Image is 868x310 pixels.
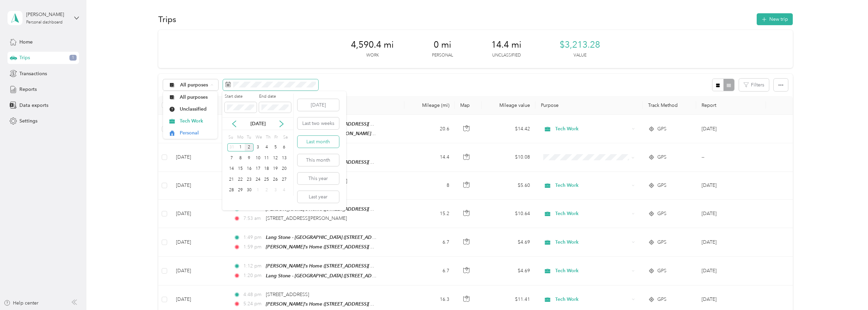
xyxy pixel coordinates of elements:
[404,115,455,143] td: 20.6
[271,154,280,162] div: 12
[264,132,271,142] div: Th
[273,132,280,142] div: Fr
[227,186,236,195] div: 28
[262,165,271,173] div: 18
[280,175,289,184] div: 27
[482,257,535,285] td: $4.69
[298,136,339,148] button: Last month
[696,172,766,200] td: Aug 2025
[482,96,535,115] th: Mileage value
[404,228,455,257] td: 6.7
[298,154,339,166] button: This month
[271,165,280,173] div: 19
[180,129,213,136] span: Personal
[243,300,263,308] span: 5:24 pm
[227,175,236,184] div: 21
[266,273,413,279] span: Lang Stone - [GEOGRAPHIC_DATA] ([STREET_ADDRESS][US_STATE])
[351,39,394,50] span: 4,590.4 mi
[266,234,413,240] span: Lang Stone - [GEOGRAPHIC_DATA] ([STREET_ADDRESS][US_STATE])
[236,165,245,173] div: 15
[19,86,37,93] span: Reports
[555,267,629,275] span: Tech Work
[254,154,262,162] div: 10
[245,186,254,195] div: 30
[696,257,766,285] td: Aug 2025
[243,291,263,298] span: 4:48 pm
[280,165,289,173] div: 20
[696,115,766,143] td: Sep 2025
[4,299,38,307] button: Help center
[404,172,455,200] td: 8
[739,79,769,91] button: Filters
[266,263,393,269] span: [PERSON_NAME]'s Home ([STREET_ADDRESS][US_STATE])
[432,52,453,59] p: Personal
[254,165,262,173] div: 17
[555,239,629,246] span: Tech Work
[180,105,213,113] span: Unclassified
[404,257,455,285] td: 6.7
[245,165,254,173] div: 16
[280,186,289,195] div: 4
[491,39,521,50] span: 14.4 mi
[280,154,289,162] div: 13
[227,143,236,152] div: 31
[171,172,228,200] td: [DATE]
[696,228,766,257] td: Aug 2025
[180,83,208,87] span: All purposes
[298,191,339,203] button: Last year
[262,143,271,152] div: 4
[243,243,263,251] span: 1:59 pm
[171,228,228,257] td: [DATE]
[404,143,455,172] td: 14.4
[26,11,69,18] div: [PERSON_NAME]
[243,234,263,241] span: 1:49 pm
[280,143,289,152] div: 6
[227,132,234,142] div: Su
[482,172,535,200] td: $5.60
[830,272,868,310] iframe: Everlance-gr Chat Button Frame
[262,154,271,162] div: 11
[696,96,766,115] th: Report
[180,117,213,125] span: Tech Work
[560,39,600,50] span: $3,213.28
[246,132,252,142] div: Tu
[245,154,254,162] div: 9
[482,143,535,172] td: $10.08
[266,292,309,297] span: [STREET_ADDRESS]
[455,96,482,115] th: Map
[227,165,236,173] div: 14
[696,200,766,228] td: Aug 2025
[245,143,254,152] div: 2
[262,175,271,184] div: 25
[535,96,643,115] th: Purpose
[245,175,254,184] div: 23
[298,117,339,129] button: Last two weeks
[243,272,263,279] span: 1:20 pm
[657,210,666,217] span: GPS
[259,94,291,100] label: End date
[404,200,455,228] td: 15.2
[757,13,793,25] button: New trip
[236,186,245,195] div: 29
[171,200,228,228] td: [DATE]
[404,96,455,115] th: Mileage (mi)
[227,154,236,162] div: 7
[657,239,666,246] span: GPS
[657,182,666,189] span: GPS
[482,200,535,228] td: $10.64
[254,186,262,195] div: 1
[255,132,262,142] div: We
[158,16,176,23] h1: Trips
[555,182,629,189] span: Tech Work
[26,20,63,25] div: Personal dashboard
[657,153,666,161] span: GPS
[434,39,451,50] span: 0 mi
[19,38,33,46] span: Home
[236,143,245,152] div: 1
[225,94,257,100] label: Start date
[19,117,37,125] span: Settings
[555,125,629,133] span: Tech Work
[262,186,271,195] div: 2
[254,175,262,184] div: 24
[236,132,243,142] div: Mo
